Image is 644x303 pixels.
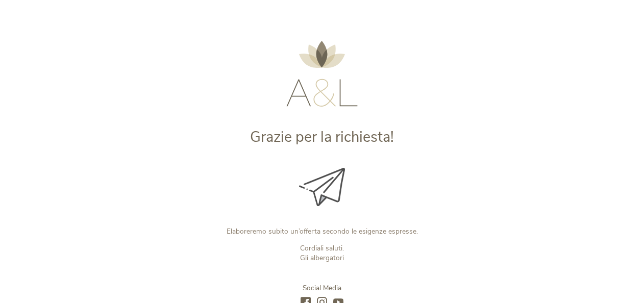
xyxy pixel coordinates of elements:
span: Grazie per la richiesta! [250,127,394,147]
img: Grazie per la richiesta! [299,168,345,206]
p: Cordiali saluti. Gli albergatori [152,243,492,263]
img: AMONTI & LUNARIS Wellnessresort [286,41,358,107]
span: Social Media [303,283,341,293]
p: Elaboreremo subito un’offerta secondo le esigenze espresse. [152,226,492,236]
